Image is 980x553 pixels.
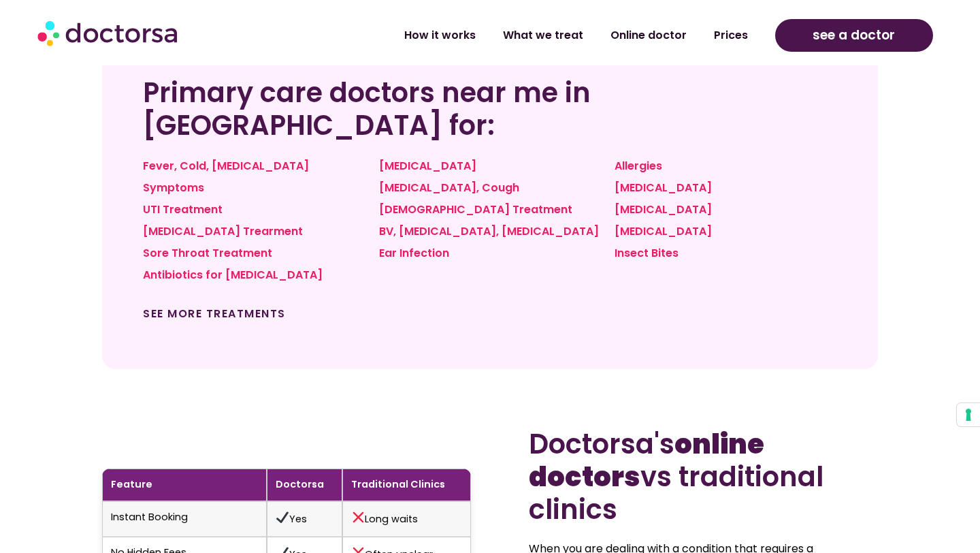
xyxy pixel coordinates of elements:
[143,306,286,321] a: See more treatments
[391,20,489,51] a: How it works
[143,158,309,195] a: Fever, Cold, [MEDICAL_DATA] Symptoms
[529,425,764,496] b: online doctors
[496,223,599,239] a: , [MEDICAL_DATA]
[379,202,572,217] a: [DEMOGRAPHIC_DATA] Treatment
[615,158,662,174] a: Allergies
[597,20,700,51] a: Online doctor
[615,223,712,239] a: [MEDICAL_DATA]
[102,469,267,501] th: Feature
[529,428,878,526] h2: Doctorsa's vs traditional clinics
[379,245,449,261] a: Ear Infection
[379,158,476,174] a: [MEDICAL_DATA]
[143,202,223,217] a: UTI Treatment
[813,25,895,46] span: see a doctor
[957,403,980,426] button: Your consent preferences for tracking technologies
[379,180,519,195] a: [MEDICAL_DATA], Cough
[775,19,933,52] a: see a doctor
[489,20,597,51] a: What we treat
[393,223,496,239] a: , [MEDICAL_DATA]
[615,202,712,217] a: [MEDICAL_DATA]
[143,76,837,142] h2: Primary care doctors near me in [GEOGRAPHIC_DATA] for:
[102,501,267,537] td: Instant Booking
[267,469,342,501] th: Doctorsa
[267,501,342,537] td: Yes
[342,469,470,501] th: Traditional Clinics
[143,223,303,239] a: [MEDICAL_DATA] Trearment
[353,511,364,523] img: ❌
[615,180,712,195] a: [MEDICAL_DATA]
[615,245,679,261] a: Insect Bites
[276,511,288,523] img: ✔️
[700,20,762,51] a: Prices
[259,20,761,51] nav: Menu
[143,267,323,283] a: Antibiotics for [MEDICAL_DATA]
[143,245,272,261] a: Sore Throat Treatment
[342,501,470,537] td: Long waits
[379,223,393,239] a: BV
